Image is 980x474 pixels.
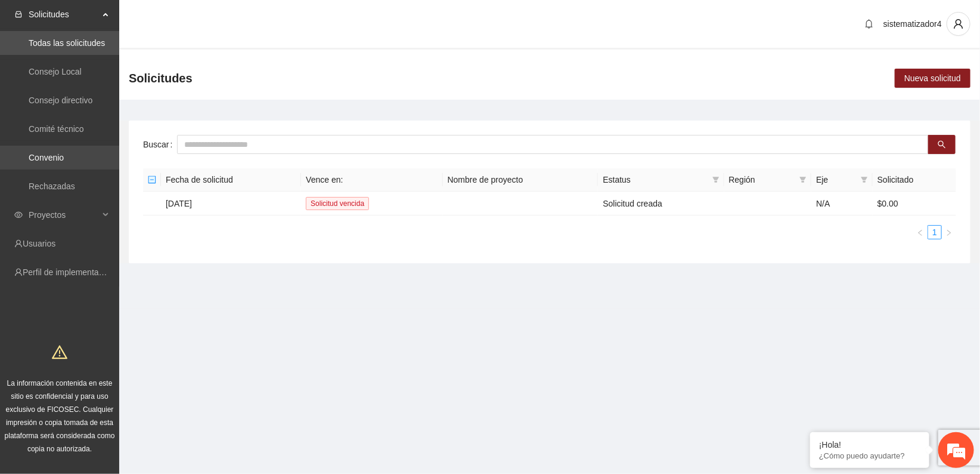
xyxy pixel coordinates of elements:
[913,225,928,239] button: left
[23,239,55,248] a: Usuarios
[945,229,953,236] span: right
[29,181,75,191] a: Rechazadas
[797,171,809,189] span: filter
[811,192,873,216] td: N/A
[819,451,920,460] p: ¿Cómo puedo ayudarte?
[883,19,942,29] span: sistematizador4
[301,168,442,192] th: Vence en:
[29,124,84,134] a: Comité técnico
[816,173,856,186] span: Eje
[598,192,724,216] td: Solicitud creada
[196,6,224,35] div: Minimizar ventana de chat en vivo
[895,69,970,88] button: Nueva solicitud
[29,2,99,26] span: Solicitudes
[62,61,200,76] div: Chatee con nosotros ahora
[306,197,369,210] span: Solicitud vencida
[29,203,99,227] span: Proyectos
[443,168,598,192] th: Nombre de proyecto
[873,168,956,192] th: Solicitado
[904,72,961,85] span: Nueva solicitud
[858,171,870,189] span: filter
[947,19,970,29] span: user
[913,225,928,239] li: Previous Page
[938,140,946,150] span: search
[712,176,720,183] span: filter
[928,226,941,239] a: 1
[52,344,67,360] span: warning
[69,159,165,280] span: Estamos en línea.
[23,267,116,277] a: Perfil de implementadora
[14,10,23,19] span: inbox
[947,12,970,36] button: user
[29,67,82,76] a: Consejo Local
[129,69,193,88] span: Solicitudes
[161,192,301,216] td: [DATE]
[917,229,924,236] span: left
[29,38,105,48] a: Todas las solicitudes
[148,176,156,184] span: minus-square
[928,225,942,239] li: 1
[161,168,301,192] th: Fecha de solicitud
[799,176,807,183] span: filter
[29,96,92,105] a: Consejo directivo
[710,171,722,189] span: filter
[860,19,878,29] span: bell
[942,225,956,239] button: right
[861,176,868,183] span: filter
[14,211,23,219] span: eye
[29,153,64,162] a: Convenio
[928,135,956,154] button: search
[6,326,227,368] textarea: Escriba su mensaje y pulse “Intro”
[819,440,920,450] div: ¡Hola!
[143,135,177,154] label: Buscar
[860,14,879,33] button: bell
[729,173,795,186] span: Región
[873,192,956,216] td: $0.00
[603,173,707,186] span: Estatus
[942,225,956,239] li: Next Page
[5,379,115,453] span: La información contenida en este sitio es confidencial y para uso exclusivo de FICOSEC. Cualquier...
